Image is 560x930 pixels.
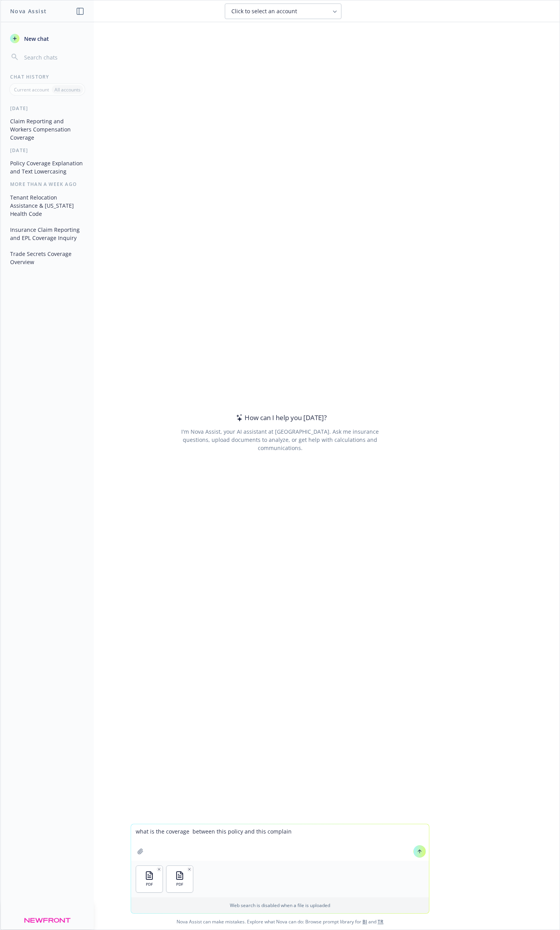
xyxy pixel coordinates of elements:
[3,914,556,930] span: Nova Assist can make mistakes. Explore what Nova can do: Browse prompt library for and
[10,7,47,15] h1: Nova Assist
[54,86,80,93] p: All accounts
[7,157,87,178] button: Policy Coverage Explanation and Text Lowercasing
[1,181,94,187] div: More than a week ago
[23,35,49,43] span: New chat
[362,918,367,925] a: BI
[225,4,341,19] button: Click to select an account
[23,52,84,63] input: Search chats
[378,918,383,925] a: TR
[176,882,183,887] span: PDF
[1,105,94,112] div: [DATE]
[7,115,87,144] button: Claim Reporting and Workers Compensation Coverage
[7,32,87,46] button: New chat
[131,824,429,861] textarea: what is the coverage between this policy and this complain
[1,74,94,80] div: Chat History
[7,223,87,244] button: Insurance Claim Reporting and EPL Coverage Inquiry
[231,7,297,15] span: Click to select an account
[146,882,153,887] span: PDF
[136,902,424,909] p: Web search is disabled when a file is uploaded
[166,866,193,892] button: PDF
[1,147,94,154] div: [DATE]
[14,86,49,93] p: Current account
[170,427,389,452] div: I'm Nova Assist, your AI assistant at [GEOGRAPHIC_DATA]. Ask me insurance questions, upload docum...
[7,247,87,268] button: Trade Secrets Coverage Overview
[234,413,327,423] div: How can I help you [DATE]?
[136,866,163,892] button: PDF
[7,191,87,220] button: Tenant Relocation Assistance & [US_STATE] Health Code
